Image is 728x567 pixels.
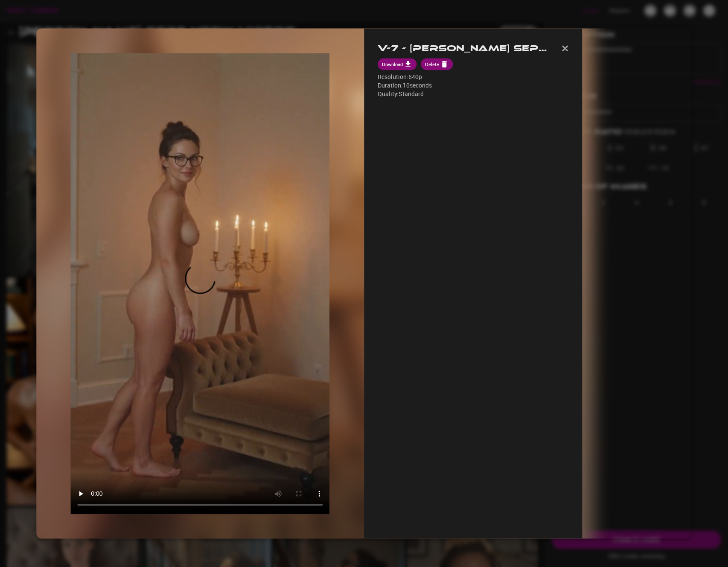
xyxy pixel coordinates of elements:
[562,45,569,51] img: Close modal icon button
[378,58,416,70] button: Download
[378,90,569,99] p: Quality: Standard
[378,82,569,90] p: Duration: 10 seconds
[421,58,453,70] button: Delete
[378,73,569,82] p: Resolution: 640p
[378,43,548,54] h2: V-7 - [PERSON_NAME] Sept NSFW Videos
